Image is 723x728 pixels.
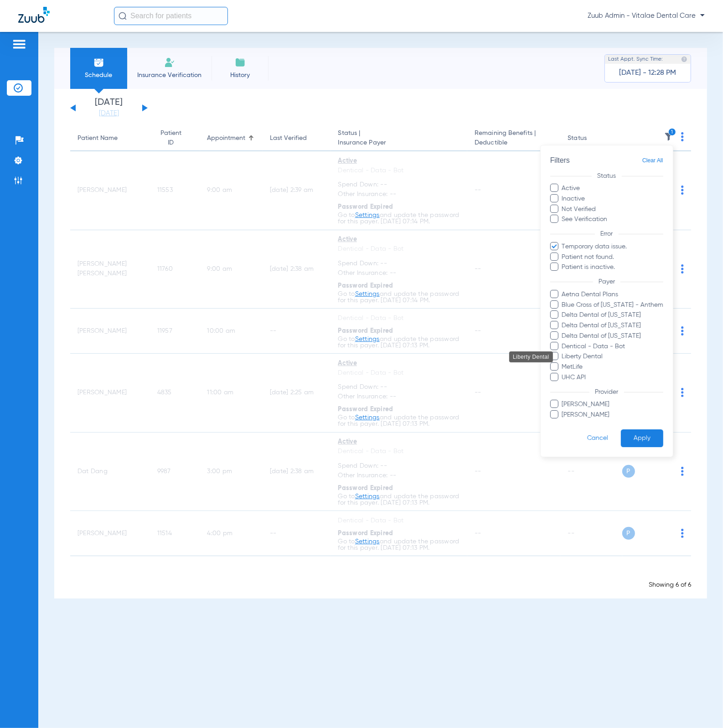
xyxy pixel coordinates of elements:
iframe: Chat Widget [677,684,723,728]
span: Provider [589,389,624,395]
span: Dentical - Data - Bot [562,342,663,351]
label: Inactive [550,194,663,204]
label: Active [550,184,663,193]
span: Aetna Dental Plans [562,290,663,299]
span: Clear All [642,155,663,166]
span: Blue Cross of [US_STATE] - Anthem [562,300,663,310]
span: Patient is inactive. [562,263,663,273]
span: MetLife [562,362,663,372]
span: Filters [550,156,570,164]
button: Cancel [574,429,621,447]
span: Delta Dental of [US_STATE] [562,331,663,341]
div: Liberty Dental [509,351,553,362]
span: Liberty Dental [562,352,663,362]
span: Payer [593,279,621,285]
span: Temporary data issue. [562,242,663,252]
span: [PERSON_NAME] [562,400,663,410]
span: Error [595,231,619,238]
label: Not Verified [550,205,663,214]
span: [PERSON_NAME] [562,410,663,420]
span: Delta Dental of [US_STATE] [562,321,663,330]
span: UHC API [562,373,663,382]
span: Status [592,173,622,179]
button: Apply [621,429,663,447]
span: Delta Dental of [US_STATE] [562,311,663,320]
label: See Verification [550,215,663,225]
span: Patient not found. [562,253,663,262]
